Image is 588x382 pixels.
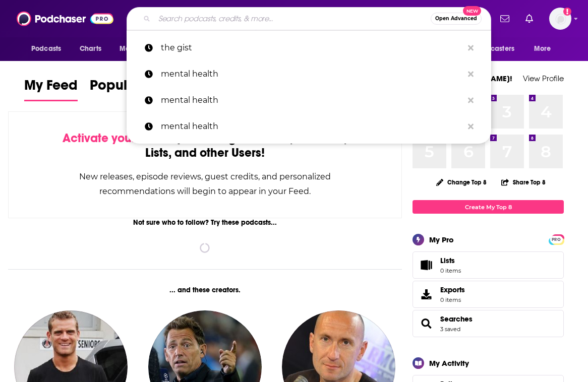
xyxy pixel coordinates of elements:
button: Change Top 8 [430,176,493,188]
span: Logged in as jennarohl [549,8,571,30]
a: Searches [416,316,436,331]
a: the gist [127,35,491,61]
a: Popular Feed [90,77,175,101]
button: open menu [24,39,74,58]
a: Searches [440,314,473,324]
button: Show profile menu [549,8,571,30]
input: Search podcasts, credits, & more... [154,11,431,27]
a: Lists [413,251,564,279]
span: Exports [416,287,436,301]
span: Open Advanced [435,16,477,21]
button: open menu [527,39,564,58]
p: the gist [161,35,463,61]
svg: Add a profile image [563,8,571,16]
span: Lists [440,256,455,265]
span: 0 items [440,296,465,303]
span: More [534,42,551,56]
span: Lists [416,258,436,272]
img: Podchaser - Follow, Share and Rate Podcasts [17,9,113,28]
a: Charts [73,39,107,58]
a: Exports [413,281,564,308]
p: mental health [161,61,463,87]
a: Show notifications dropdown [496,10,513,27]
span: PRO [550,236,562,243]
div: New releases, episode reviews, guest credits, and personalized recommendations will begin to appe... [59,169,351,199]
div: by following Podcasts, Creators, Lists, and other Users! [59,131,351,160]
div: ... and these creators. [8,286,402,294]
img: User Profile [549,8,571,30]
span: Activate your Feed [63,131,166,146]
a: mental health [127,113,491,140]
a: Show notifications dropdown [521,10,537,27]
button: Open AdvancedNew [431,13,482,25]
a: PRO [550,235,562,243]
span: Popular Feed [90,77,175,100]
a: My Feed [24,77,78,101]
a: mental health [127,87,491,113]
span: My Feed [24,77,78,100]
button: open menu [112,39,168,58]
span: Exports [440,285,465,294]
a: 3 saved [440,326,460,333]
div: Not sure who to follow? Try these podcasts... [8,218,402,227]
p: mental health [161,113,463,140]
button: open menu [459,39,529,58]
button: Share Top 8 [501,172,546,192]
a: Create My Top 8 [413,200,564,214]
span: Searches [413,310,564,337]
a: mental health [127,61,491,87]
span: Monitoring [120,42,155,56]
div: Search podcasts, credits, & more... [127,7,491,30]
span: Lists [440,256,461,265]
span: 0 items [440,267,461,274]
div: My Pro [429,235,454,244]
span: New [463,6,481,16]
div: My Activity [429,358,469,368]
p: mental health [161,87,463,113]
a: View Profile [523,74,564,83]
span: Charts [80,42,101,56]
span: Podcasts [31,42,61,56]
